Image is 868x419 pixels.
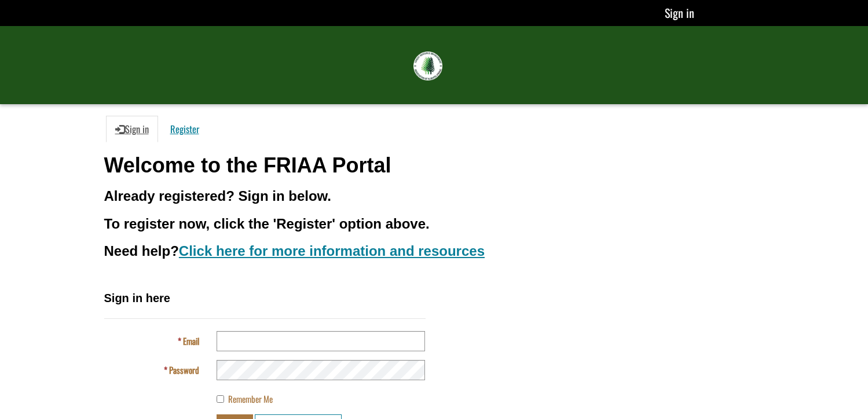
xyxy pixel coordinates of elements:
[179,243,485,259] a: Click here for more information and resources
[104,292,170,304] span: Sign in here
[183,335,199,347] span: Email
[665,4,694,21] a: Sign in
[413,52,442,80] img: FRIAA Submissions Portal
[161,116,208,142] a: Register
[104,154,764,177] h1: Welcome to the FRIAA Portal
[228,392,273,405] span: Remember Me
[217,395,224,403] input: Remember Me
[169,363,199,376] span: Password
[104,244,764,259] h3: Need help?
[106,116,158,142] a: Sign in
[104,216,764,231] h3: To register now, click the 'Register' option above.
[104,189,764,204] h3: Already registered? Sign in below.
